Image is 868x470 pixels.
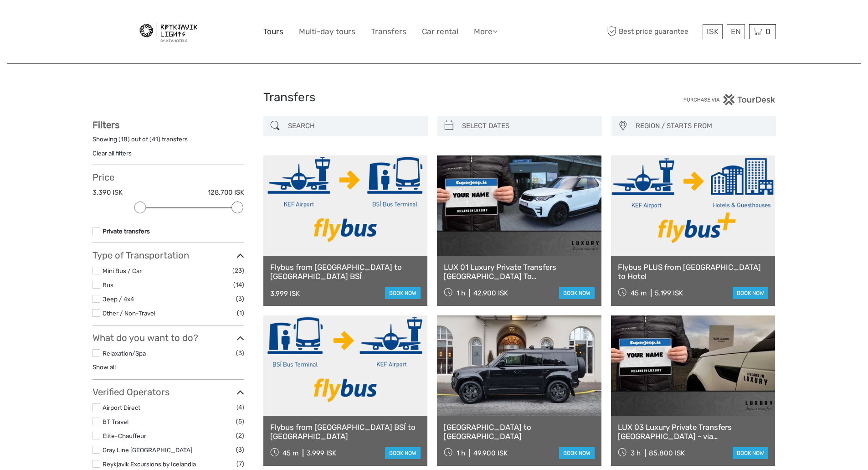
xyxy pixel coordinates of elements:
button: REGION / STARTS FROM [632,119,771,134]
a: [GEOGRAPHIC_DATA] to [GEOGRAPHIC_DATA] [444,423,595,441]
span: 45 m [282,449,298,457]
input: SEARCH [284,118,423,134]
div: 42.900 ISK [473,289,508,297]
a: Elite-Chauffeur [103,432,146,439]
a: Flybus from [GEOGRAPHIC_DATA] to [GEOGRAPHIC_DATA] BSÍ [270,263,421,281]
span: (14) [233,279,244,290]
label: 3.390 ISK [92,188,123,197]
span: 1 h [457,289,465,297]
input: SELECT DATES [458,118,597,134]
a: book now [559,447,595,459]
label: 41 [152,135,158,144]
div: Showing ( ) out of ( ) transfers [92,135,244,149]
span: (23) [232,265,244,276]
span: Best price guarantee [605,24,700,39]
a: BT Travel [103,418,128,425]
strong: Filters [92,119,119,130]
span: (7) [236,459,244,469]
a: book now [733,287,768,299]
a: Other / Non-Travel [103,310,155,317]
a: Airport Direct [103,404,140,411]
div: EN [727,24,745,39]
img: 101-176c781a-b593-4ce4-a17a-dea0efa8a601_logo_big.jpg [139,22,197,42]
span: ISK [707,27,719,36]
div: 5.199 ISK [655,289,683,297]
span: (1) [237,308,244,318]
a: Jeep / 4x4 [103,295,134,303]
span: (3) [236,444,244,455]
span: (4) [236,402,244,413]
a: Transfers [371,25,406,38]
div: 49.900 ISK [473,449,508,457]
a: book now [559,287,595,299]
h3: Verified Operators [92,387,244,398]
h3: Price [92,172,244,183]
label: 128.700 ISK [208,188,244,197]
a: Bus [103,281,113,289]
label: 18 [121,135,128,144]
span: (2) [236,430,244,441]
div: 3.999 ISK [307,449,336,457]
a: Multi-day tours [299,25,355,38]
a: More [474,25,498,38]
span: (3) [236,348,244,358]
span: 45 m [631,289,647,297]
a: Mini Bus / Car [103,267,142,274]
div: 3.999 ISK [270,289,300,298]
h3: What do you want to do? [92,332,244,343]
a: Clear all filters [92,150,132,157]
a: Private transfers [103,227,150,235]
a: book now [733,447,768,459]
a: Relaxation/Spa [103,350,146,357]
a: Show all [92,363,116,371]
h3: Type of Transportation [92,250,244,261]
span: 1 h [457,449,465,457]
a: Gray Line [GEOGRAPHIC_DATA] [103,446,192,454]
img: PurchaseViaTourDesk.png [683,94,776,105]
span: (5) [236,416,244,427]
a: Reykjavik Excursions by Icelandia [103,460,196,468]
h1: Transfers [263,90,605,105]
a: Tours [263,25,283,38]
a: Car rental [422,25,458,38]
a: Flybus from [GEOGRAPHIC_DATA] BSÍ to [GEOGRAPHIC_DATA] [270,423,421,441]
div: 85.800 ISK [649,449,685,457]
a: Flybus PLUS from [GEOGRAPHIC_DATA] to Hotel [618,263,769,281]
a: LUX 01 Luxury Private Transfers [GEOGRAPHIC_DATA] To [GEOGRAPHIC_DATA] [444,263,595,281]
a: book now [385,287,421,299]
span: 3 h [631,449,641,457]
span: (3) [236,294,244,304]
span: 0 [764,27,772,36]
a: book now [385,447,421,459]
a: LUX 03 Luxury Private Transfers [GEOGRAPHIC_DATA] - via [GEOGRAPHIC_DATA] or via [GEOGRAPHIC_DATA... [618,423,769,441]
